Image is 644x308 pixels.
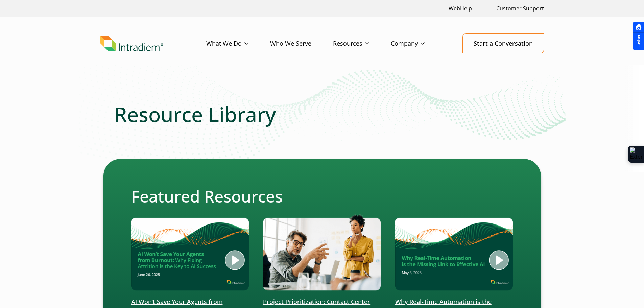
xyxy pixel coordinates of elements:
[270,34,333,53] a: Who We Serve
[462,33,544,53] a: Start a Conversation
[391,34,446,53] a: Company
[114,102,530,126] h1: Resource Library
[630,147,642,161] img: Extension Icon
[333,34,391,53] a: Resources
[446,1,475,16] a: Link opens in a new window
[131,187,513,206] h2: Featured Resources
[494,1,547,16] a: Customer Support
[100,36,163,51] img: Intradiem
[206,34,270,53] a: What We Do
[100,36,206,51] a: Link to homepage of Intradiem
